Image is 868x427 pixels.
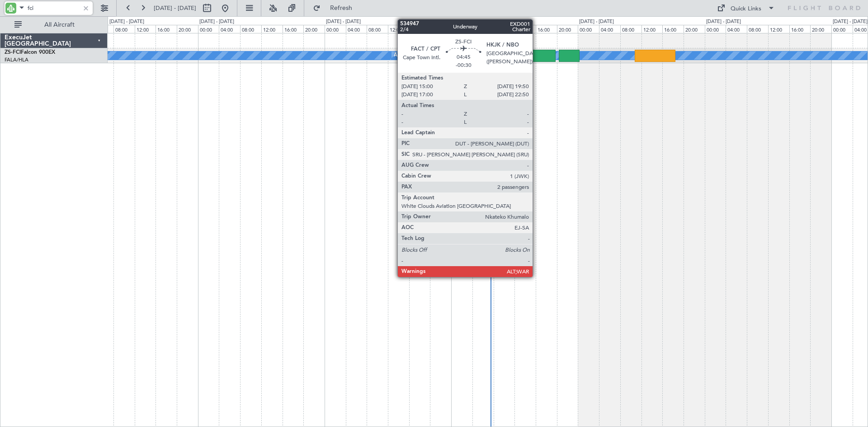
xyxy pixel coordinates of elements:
div: 12:00 [388,25,409,33]
div: 00:00 [325,25,346,33]
div: [DATE] - [DATE] [579,18,614,26]
a: FALA/HLA [5,56,28,63]
div: 16:00 [662,25,684,33]
div: 00:00 [451,25,472,33]
button: Quick Links [712,1,779,15]
div: 04:00 [599,25,620,33]
span: ZS-FCI [5,50,21,55]
div: A/C Booked [394,49,422,62]
div: [DATE] - [DATE] [199,18,234,26]
div: 20:00 [557,25,578,33]
span: Refresh [322,5,360,11]
div: 08:00 [367,25,388,33]
div: 08:00 [240,25,261,33]
div: 20:00 [810,25,831,33]
div: 00:00 [831,25,853,33]
div: 20:00 [303,25,325,33]
div: [DATE] - [DATE] [706,18,741,26]
div: 16:00 [409,25,430,33]
div: Quick Links [731,5,761,14]
div: 16:00 [156,25,177,33]
div: 08:00 [747,25,768,33]
div: [DATE] - [DATE] [453,18,487,26]
div: [DATE] - [DATE] [326,18,361,26]
span: All Aircraft [24,22,95,28]
button: Refresh [309,1,363,15]
div: 04:00 [346,25,367,33]
span: [DATE] - [DATE] [154,4,196,12]
div: 20:00 [177,25,198,33]
div: 00:00 [705,25,726,33]
div: 20:00 [430,25,451,33]
div: 16:00 [789,25,811,33]
a: ZS-FCIFalcon 900EX [5,50,55,55]
div: 04:00 [726,25,747,33]
div: 00:00 [198,25,219,33]
div: 08:00 [620,25,642,33]
div: [DATE] - [DATE] [109,18,144,26]
div: 12:00 [642,25,663,33]
input: A/C (Reg. or Type) [28,1,80,15]
div: 08:00 [494,25,515,33]
div: 12:00 [261,25,283,33]
div: 20:00 [684,25,705,33]
button: All Aircraft [10,18,98,32]
div: [DATE] - [DATE] [833,18,868,26]
div: 08:00 [113,25,135,33]
div: 04:00 [219,25,240,33]
div: 16:00 [536,25,557,33]
div: 04:00 [472,25,494,33]
div: 16:00 [283,25,304,33]
div: 00:00 [578,25,599,33]
div: 12:00 [135,25,156,33]
div: 12:00 [514,25,536,33]
div: 12:00 [768,25,789,33]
